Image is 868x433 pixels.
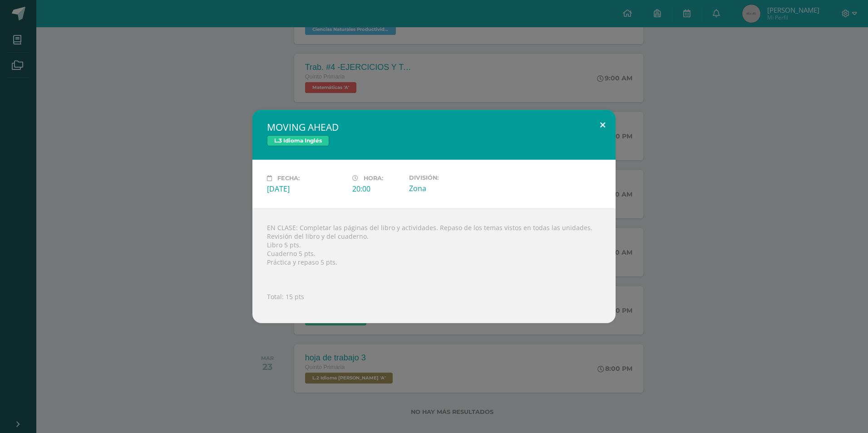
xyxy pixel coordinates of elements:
div: 20:00 [352,184,402,194]
button: Close (Esc) [590,110,616,141]
div: [DATE] [267,184,345,194]
label: División: [409,174,487,181]
div: Zona [409,183,487,193]
span: Hora: [364,175,383,182]
span: L.3 Idioma Inglés [267,135,329,146]
div: EN CLASE: Completar las páginas del libro y actividades. Repaso de los temas vistos en todas las ... [252,208,616,323]
h2: MOVING AHEAD [267,121,601,133]
span: Fecha: [277,175,300,182]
